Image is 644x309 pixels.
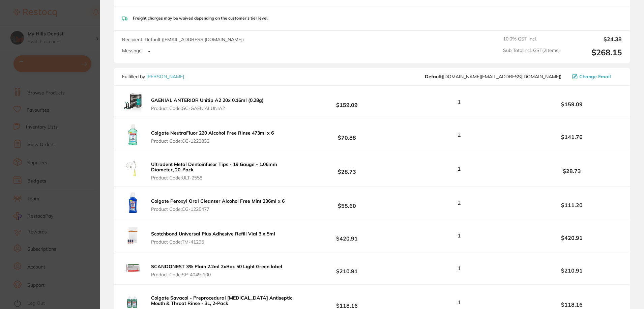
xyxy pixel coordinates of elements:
[122,91,144,113] img: ZzJudnR3dQ
[458,265,461,271] span: 1
[151,138,274,144] span: Product Code: CG-1223832
[458,166,461,172] span: 1
[151,97,264,103] b: GAENIAL ANTERIOR Unitip A2 20x 0.16ml (0.28g)
[122,74,184,79] p: Fulfilled by
[151,272,282,277] span: Product Code: SP-4049-100
[151,106,264,111] span: Product Code: GC-GAENIALUNIA2
[458,200,461,206] span: 2
[146,74,184,80] a: [PERSON_NAME]
[425,74,442,80] b: Default
[151,175,295,180] span: Product Code: ULT-2558
[133,16,268,21] p: Freight charges may be waived depending on the customer's tier level.
[122,257,144,279] img: c3gzbHJwaw
[122,225,144,246] img: MjV3MmtsNA
[122,36,244,43] span: Recipient: Default ( [EMAIL_ADDRESS][DOMAIN_NAME] )
[522,302,622,308] b: $118.16
[297,229,397,242] b: $420.91
[122,192,144,214] img: cGNvaXQ1eQ
[297,96,397,108] b: $159.09
[151,263,282,270] b: SCANDONEST 3% Plain 2.2ml 2xBox 50 Light Green label
[522,202,622,208] b: $111.20
[149,97,266,111] button: GAENIAL ANTERIOR Unitip A2 20x 0.16ml (0.28g) Product Code:GC-GAENIALUNIA2
[151,295,292,306] b: Colgate Savacol - Preprocedural [MEDICAL_DATA] Antiseptic Mouth & Throat Rinse - 3L, 2-Pack
[149,198,287,212] button: Colgate Peroxyl Oral Cleanser Alcohol Free Mint 236ml x 6 Product Code:CG-1225477
[297,262,397,275] b: $210.91
[425,74,561,79] span: customer.care@henryschein.com.au
[565,48,622,57] output: $268.15
[151,161,277,173] b: Ultradent Metal Dentoinfusor Tips - 19 Gauge - 1.06mm Diameter, 20-Pack
[522,134,622,140] b: $141.76
[458,132,461,138] span: 2
[151,206,285,212] span: Product Code: CG-1225477
[297,163,397,175] b: $28.73
[522,268,622,274] b: $210.91
[297,296,397,309] b: $118.16
[503,36,560,42] span: 10.0 % GST Incl.
[148,48,150,54] p: -
[458,99,461,105] span: 1
[151,198,285,204] b: Colgate Peroxyl Oral Cleanser Alcohol Free Mint 236ml x 6
[151,231,275,237] b: Scotchbond Universal Plus Adhesive Refill Vial 3 x 5ml
[522,168,622,174] b: $28.73
[579,74,611,79] span: Change Email
[522,101,622,107] b: $159.09
[149,231,277,245] button: Scotchbond Universal Plus Adhesive Refill Vial 3 x 5ml Product Code:TM-41295
[149,263,284,278] button: SCANDONEST 3% Plain 2.2ml 2xBox 50 Light Green label Product Code:SP-4049-100
[458,299,461,305] span: 1
[522,235,622,241] b: $420.91
[122,124,144,145] img: MGNmN29vaQ
[458,232,461,238] span: 1
[570,74,622,80] button: Change Email
[151,239,275,245] span: Product Code: TM-41295
[149,161,297,181] button: Ultradent Metal Dentoinfusor Tips - 19 Gauge - 1.06mm Diameter, 20-Pack Product Code:ULT-2558
[297,197,397,209] b: $55.60
[149,130,276,144] button: Colgate NeutraFluor 220 Alcohol Free Rinse 473ml x 6 Product Code:CG-1223832
[565,36,622,42] output: $24.38
[122,158,144,179] img: b2J2YmFuMA
[122,48,143,54] label: Message:
[503,48,560,57] span: Sub Total Incl. GST ( 2 Items)
[297,129,397,141] b: $70.88
[151,130,274,136] b: Colgate NeutraFluor 220 Alcohol Free Rinse 473ml x 6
